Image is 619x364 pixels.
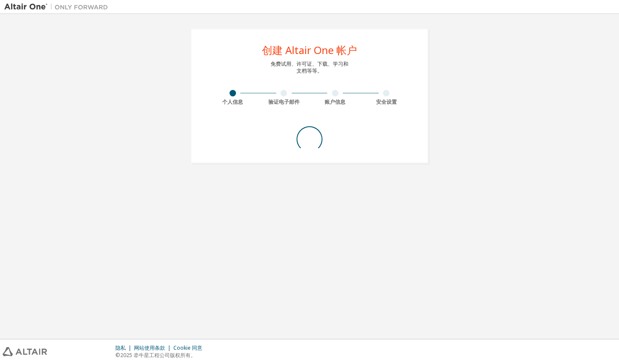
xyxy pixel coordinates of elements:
img: altair_logo.svg [3,347,47,356]
div: 安全设置 [361,99,412,105]
div: 账户信息 [309,99,361,105]
div: Cookie 同意 [173,345,207,351]
div: 免费试用、许可证、下载、学习和 文档等等。 [271,61,348,74]
font: 2025 牵牛星工程公司版权所有。 [120,351,196,359]
p: © [115,351,207,359]
div: 隐私 [115,345,134,351]
img: Altair One [4,3,112,11]
div: 创建 Altair One 帐户 [262,45,357,55]
div: 网站使用条款 [134,345,173,351]
div: 验证电子邮件 [258,99,310,105]
div: 个人信息 [207,99,258,105]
